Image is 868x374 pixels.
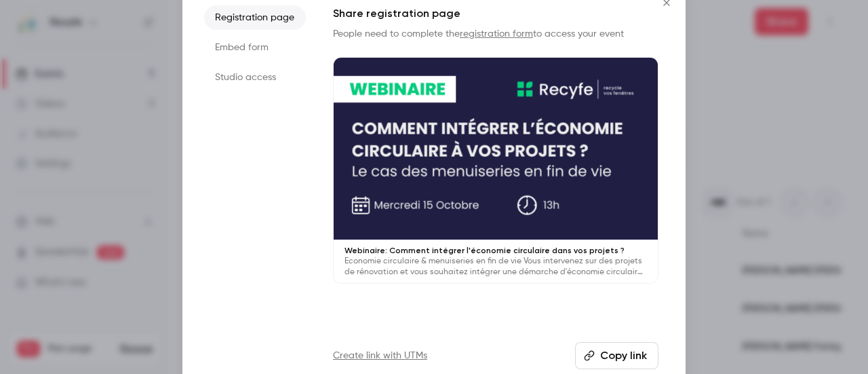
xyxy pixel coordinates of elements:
a: Webinaire: Comment intégrer l'économie circulaire dans vos projets ?Economie circulaire & menuise... [333,57,658,284]
h1: Share registration page [333,5,658,22]
a: registration form [460,29,533,39]
p: Webinaire: Comment intégrer l'économie circulaire dans vos projets ? [344,245,647,256]
li: Studio access [204,65,306,90]
a: Create link with UTMs [333,349,427,362]
p: People need to complete the to access your event [333,27,658,41]
p: Economie circulaire & menuiseries en fin de vie Vous intervenez sur des projets de rénovation et ... [344,256,647,278]
button: Copy link [575,342,658,369]
li: Embed form [204,35,306,60]
li: Registration page [204,5,306,30]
